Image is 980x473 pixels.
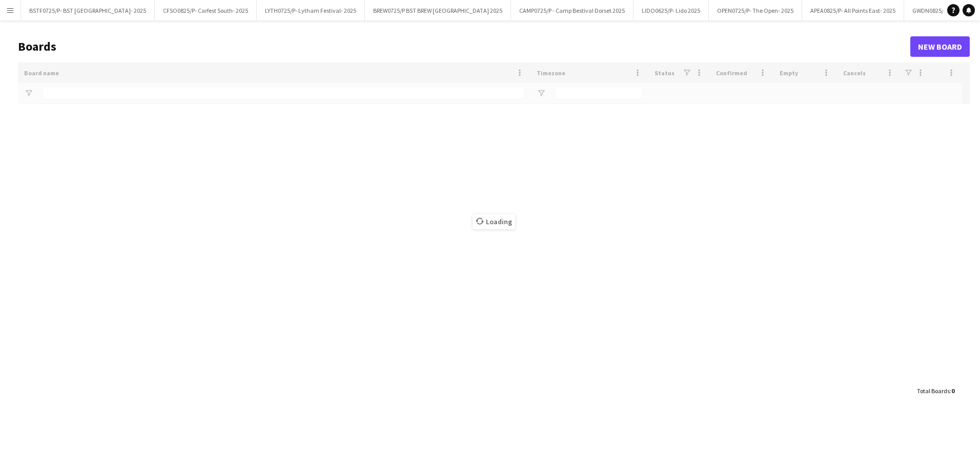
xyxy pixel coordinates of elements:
a: New Board [910,36,970,57]
button: OPEN0725/P- The Open- 2025 [709,1,802,20]
h1: Boards [18,39,910,54]
div: : [917,381,954,401]
button: CFSO0825/P- Carfest South- 2025 [155,1,257,20]
button: APEA0825/P- All Points East- 2025 [802,1,904,20]
button: BREW0725/P BST BREW [GEOGRAPHIC_DATA] 2025 [365,1,511,20]
button: CAMP0725/P - Camp Bestival Dorset 2025 [511,1,634,20]
button: LYTH0725/P- Lytham Festival- 2025 [257,1,365,20]
span: 0 [951,387,954,395]
span: Total Boards [917,387,950,395]
span: Loading [473,214,515,229]
button: BSTF0725/P- BST [GEOGRAPHIC_DATA]- 2025 [21,1,155,20]
button: LIDO0625/P- Lido 2025 [634,1,709,20]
